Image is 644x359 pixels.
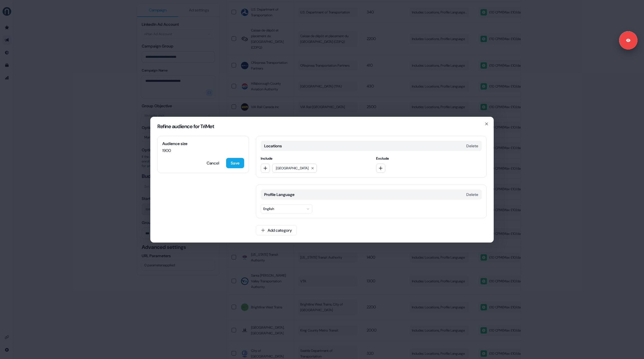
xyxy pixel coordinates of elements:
[256,225,297,235] button: Add category
[264,143,282,149] span: Locations
[202,158,224,168] button: Cancel
[466,192,478,197] button: Delete
[162,141,244,146] span: Audience size
[264,192,295,197] span: Profile Language
[276,165,309,171] span: [GEOGRAPHIC_DATA]
[157,124,487,129] h2: Refine audience for TriMet
[162,148,244,153] span: 1900
[376,156,482,161] span: Exclude
[466,143,478,149] button: Delete
[261,156,367,161] span: Include
[261,204,312,213] button: English
[226,158,244,168] button: Save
